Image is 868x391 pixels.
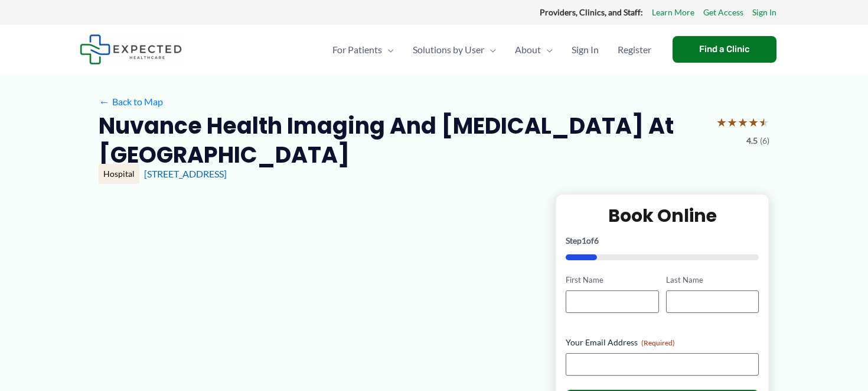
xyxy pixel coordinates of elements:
a: For PatientsMenu Toggle [323,29,403,70]
span: Menu Toggle [382,29,394,70]
div: Hospital [99,164,139,184]
label: Your Email Address [566,337,759,348]
h2: Nuvance Health Imaging and [MEDICAL_DATA] at [GEOGRAPHIC_DATA] [99,111,707,170]
a: Register [608,29,661,70]
nav: Primary Site Navigation [323,29,661,70]
span: ★ [716,111,727,133]
span: Sign In [572,29,599,70]
span: Menu Toggle [541,29,553,70]
a: Learn More [652,5,694,20]
a: Solutions by UserMenu Toggle [403,29,505,70]
span: 6 [594,235,599,245]
span: 1 [582,235,586,245]
span: ← [99,96,110,107]
a: [STREET_ADDRESS] [144,168,227,179]
label: Last Name [666,274,759,286]
span: For Patients [332,29,382,70]
span: Menu Toggle [484,29,496,70]
a: AboutMenu Toggle [505,29,562,70]
p: Step of [566,237,759,245]
span: (Required) [641,338,675,347]
a: ←Back to Map [99,93,163,111]
strong: Providers, Clinics, and Staff: [540,7,643,17]
span: ★ [727,111,738,133]
label: First Name [566,274,658,286]
a: Find a Clinic [673,36,776,63]
span: About [515,29,541,70]
a: Get Access [703,5,743,20]
a: Sign In [752,5,776,20]
span: (6) [760,133,769,148]
h2: Book Online [566,204,759,227]
span: ★ [738,111,748,133]
span: Solutions by User [413,29,484,70]
span: 4.5 [746,133,758,148]
span: Register [618,29,651,70]
img: Expected Healthcare Logo - side, dark font, small [80,34,182,64]
span: ★ [759,111,769,133]
span: ★ [748,111,759,133]
a: Sign In [562,29,608,70]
